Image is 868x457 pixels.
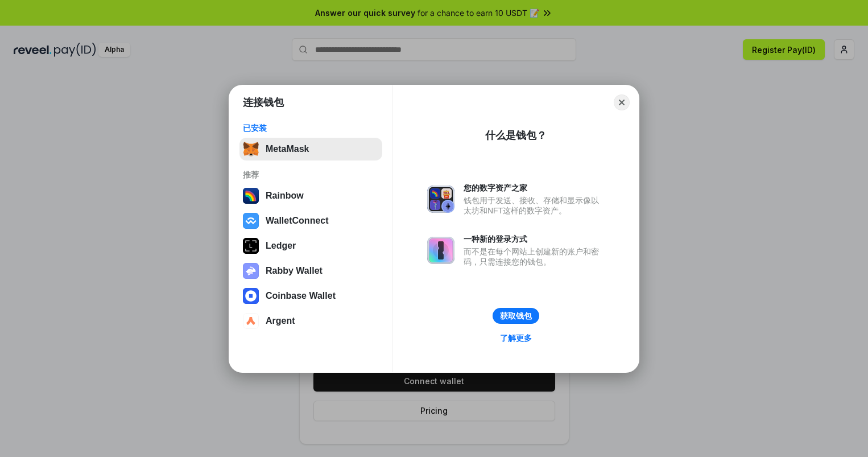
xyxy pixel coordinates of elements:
img: svg+xml,%3Csvg%20width%3D%2228%22%20height%3D%2228%22%20viewBox%3D%220%200%2028%2028%22%20fill%3D... [243,213,259,229]
div: Rabby Wallet [266,266,323,276]
div: WalletConnect [266,216,329,226]
button: MetaMask [239,138,382,160]
img: svg+xml,%3Csvg%20fill%3D%22none%22%20height%3D%2233%22%20viewBox%3D%220%200%2035%2033%22%20width%... [243,141,259,157]
div: Ledger [266,241,296,251]
h1: 连接钱包 [243,96,284,109]
button: Argent [239,310,382,332]
div: 推荐 [243,170,379,180]
button: Coinbase Wallet [239,285,382,307]
div: 已安装 [243,123,379,133]
img: svg+xml,%3Csvg%20xmlns%3D%22http%3A%2F%2Fwww.w3.org%2F2000%2Fsvg%22%20fill%3D%22none%22%20viewBox... [243,263,259,279]
div: 而不是在每个网站上创建新的账户和密码，只需连接您的钱包。 [464,246,605,267]
div: 获取钱包 [500,311,532,321]
button: WalletConnect [239,209,382,232]
div: 钱包用于发送、接收、存储和显示像以太坊和NFT这样的数字资产。 [464,195,605,216]
div: MetaMask [266,144,309,154]
img: svg+xml,%3Csvg%20xmlns%3D%22http%3A%2F%2Fwww.w3.org%2F2000%2Fsvg%22%20fill%3D%22none%22%20viewBox... [427,237,454,264]
div: 一种新的登录方式 [464,234,605,244]
button: Close [614,94,630,110]
div: 什么是钱包？ [485,129,547,142]
img: svg+xml,%3Csvg%20xmlns%3D%22http%3A%2F%2Fwww.w3.org%2F2000%2Fsvg%22%20width%3D%2228%22%20height%3... [243,238,259,254]
div: Argent [266,316,295,326]
div: Rainbow [266,191,304,201]
img: svg+xml,%3Csvg%20width%3D%22120%22%20height%3D%22120%22%20viewBox%3D%220%200%20120%20120%22%20fil... [243,188,259,204]
img: svg+xml,%3Csvg%20width%3D%2228%22%20height%3D%2228%22%20viewBox%3D%220%200%2028%2028%22%20fill%3D... [243,288,259,304]
div: 您的数字资产之家 [464,183,605,193]
a: 了解更多 [493,331,539,345]
button: 获取钱包 [493,308,539,324]
img: svg+xml,%3Csvg%20xmlns%3D%22http%3A%2F%2Fwww.w3.org%2F2000%2Fsvg%22%20fill%3D%22none%22%20viewBox... [427,186,454,213]
img: svg+xml,%3Csvg%20width%3D%2228%22%20height%3D%2228%22%20viewBox%3D%220%200%2028%2028%22%20fill%3D... [243,313,259,329]
button: Rainbow [239,184,382,207]
div: 了解更多 [500,333,532,343]
button: Rabby Wallet [239,260,382,282]
button: Ledger [239,234,382,257]
div: Coinbase Wallet [266,291,336,301]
